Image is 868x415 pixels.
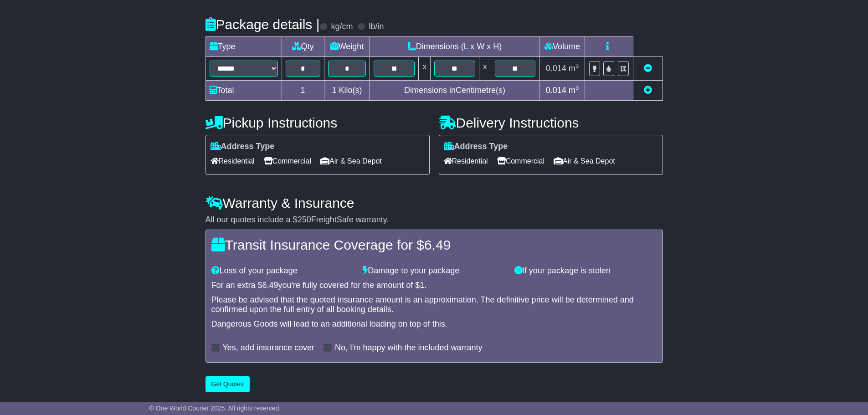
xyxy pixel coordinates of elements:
span: 6.49 [424,237,451,252]
label: lb/in [369,22,384,32]
span: 250 [298,215,311,224]
div: Please be advised that the quoted insurance amount is an approximation. The definitive price will... [211,295,657,315]
h4: Warranty & Insurance [205,195,663,210]
td: Qty [282,37,324,57]
td: Dimensions in Centimetre(s) [370,81,539,101]
span: Commercial [497,154,544,168]
span: m [569,86,579,95]
span: © One World Courier 2025. All rights reserved. [149,405,281,412]
span: Commercial [264,154,311,168]
td: x [419,57,431,81]
div: For an extra $ you're fully covered for the amount of $ . [211,281,657,291]
span: Air & Sea Depot [320,154,382,168]
label: Yes, add insurance cover [223,343,314,353]
label: kg/cm [331,22,353,32]
td: 1 [282,81,324,101]
sup: 3 [575,84,579,91]
td: Weight [324,37,370,57]
td: Dimensions (L x W x H) [370,37,539,57]
label: Address Type [444,142,508,152]
td: Total [205,81,282,101]
span: Residential [211,154,255,168]
td: x [479,57,491,81]
div: All our quotes include a $ FreightSafe warranty. [205,215,663,225]
a: Remove this item [644,64,652,73]
div: If your package is stolen [510,266,662,276]
span: 0.014 [546,86,566,95]
span: 0.014 [546,64,566,73]
div: Damage to your package [358,266,510,276]
h4: Package details | [205,17,320,32]
a: Add new item [644,86,652,95]
div: Loss of your package [207,266,359,276]
span: Air & Sea Depot [554,154,615,168]
span: 1 [332,86,336,95]
span: Residential [444,154,488,168]
td: Volume [539,37,585,57]
td: Kilo(s) [324,81,370,101]
sup: 3 [575,62,579,69]
button: Get Quotes [205,376,250,392]
h4: Transit Insurance Coverage for $ [211,237,657,252]
span: 6.49 [262,281,278,290]
span: m [569,64,579,73]
h4: Delivery Instructions [439,115,663,130]
span: 1 [420,281,424,290]
label: No, I'm happy with the included warranty [335,343,483,353]
div: Dangerous Goods will lead to an additional loading on top of this. [211,319,657,329]
label: Address Type [211,142,275,152]
h4: Pickup Instructions [205,115,430,130]
td: Type [205,37,282,57]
